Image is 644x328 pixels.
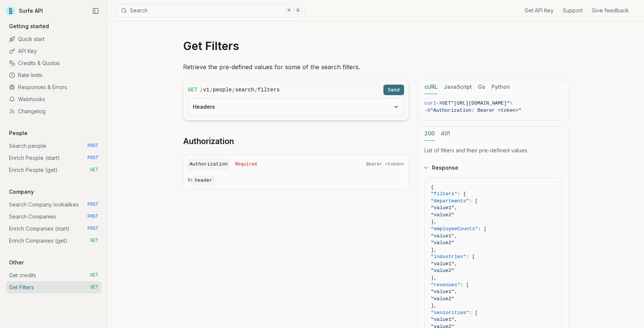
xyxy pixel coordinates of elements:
p: Getting started [6,23,52,30]
span: "industries" [431,254,466,260]
span: : { [457,191,466,197]
span: "value2" [431,240,454,246]
button: Send [383,85,404,95]
span: "seniorities" [431,310,469,316]
button: Python [491,80,510,94]
a: Give feedback [592,7,629,14]
a: Get credits GET [6,269,101,281]
button: JavaScript [444,80,472,94]
p: Company [6,188,37,196]
span: GET [442,100,451,106]
p: Retrieve the pre-defined values for some of the search filters. [183,62,569,72]
span: POST [87,214,98,220]
span: "[URL][DOMAIN_NAME]" [451,100,510,106]
a: Search Companies POST [6,211,101,223]
span: POST [87,143,98,149]
span: , [454,205,457,211]
a: Authorization [183,136,234,147]
span: "value2" [431,268,454,273]
span: "filters" [431,191,457,197]
span: "revenues" [431,282,460,288]
span: "value1" [431,205,454,211]
a: Search people POST [6,140,101,152]
code: Authorization [188,159,229,170]
a: Get Filters GET [6,281,101,293]
span: "departments" [431,198,469,204]
p: People [6,129,31,137]
span: "value1" [431,261,454,267]
code: header [193,176,214,185]
button: Search⌘K [117,4,305,17]
span: POST [87,226,98,232]
a: Get API Key [525,7,554,14]
a: Webhooks [6,93,101,105]
span: "value1" [431,317,454,322]
a: Enrich People (start) POST [6,152,101,164]
a: Enrich Companies (start) POST [6,223,101,235]
span: , [454,289,457,295]
p: Other [6,259,27,266]
a: Credits & Quotas [6,57,101,69]
h1: Get Filters [183,39,569,53]
span: : [ [466,254,475,260]
span: : [ [469,198,478,204]
button: Headers [188,99,404,115]
span: -H [424,108,430,113]
span: GET [188,86,197,94]
span: GET [90,284,98,290]
span: "value1" [431,289,454,295]
span: / [200,86,202,94]
span: ], [431,275,437,281]
a: Search Company lookalikes POST [6,199,101,211]
a: Surfe API [6,5,43,17]
span: / [255,86,257,94]
span: GET [90,272,98,278]
span: POST [87,155,98,161]
a: Rate limits [6,69,101,81]
span: / [210,86,212,94]
span: curl [424,100,436,106]
span: \ [510,100,513,106]
code: filters [258,86,280,94]
span: "value1" [431,233,454,239]
code: search [235,86,254,94]
span: Required [235,161,257,167]
span: ], [431,303,437,308]
span: , [454,261,457,267]
span: "value2" [431,296,454,302]
span: GET [90,238,98,244]
p: In: [188,176,404,184]
span: "Authorization: Bearer <token>" [430,108,522,113]
span: { [431,184,434,190]
a: Support [563,7,583,14]
span: , [454,317,457,322]
code: v1 [203,86,209,94]
span: : [ [478,226,487,232]
span: ], [431,247,437,253]
span: POST [87,202,98,208]
span: : [ [469,310,478,316]
button: 200 [424,127,435,141]
a: Responses & Errors [6,81,101,93]
a: Enrich People (get) GET [6,164,101,176]
span: : [ [460,282,469,288]
a: API Key [6,45,101,57]
button: Response [418,158,568,178]
span: "employeeCounts" [431,226,478,232]
a: Enrich Companies (get) GET [6,235,101,247]
span: -X [436,100,442,106]
span: Bearer <token> [366,161,404,167]
kbd: K [294,6,302,15]
span: , [454,233,457,239]
span: "value2" [431,212,454,218]
a: Changelog [6,105,101,117]
span: / [232,86,234,94]
a: Quick start [6,33,101,45]
p: List of filters and their pre-defined values [424,147,562,154]
button: cURL [424,80,438,94]
span: GET [90,167,98,173]
code: people [213,86,232,94]
span: ], [431,219,437,225]
button: Collapse Sidebar [90,5,101,17]
button: Go [478,80,485,94]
